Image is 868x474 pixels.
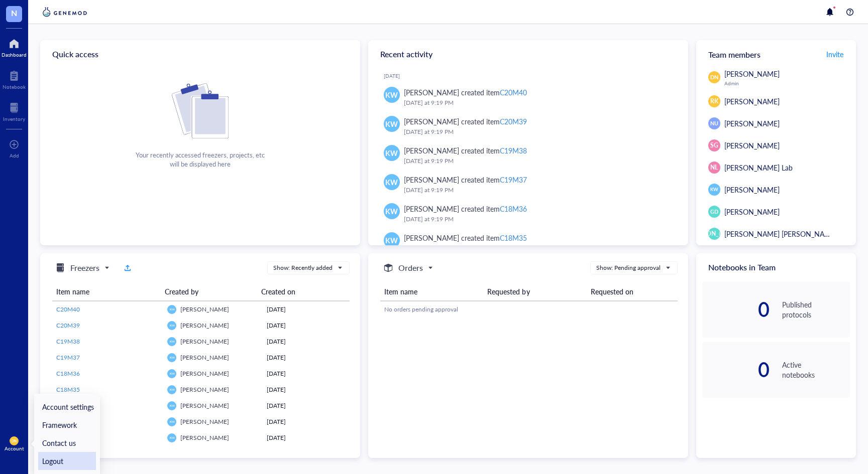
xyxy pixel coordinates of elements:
div: [DATE] at 9:19 PM [404,214,672,224]
span: C20M40 [56,305,80,313]
span: [PERSON_NAME] [724,96,780,106]
span: KW [169,356,174,359]
a: Dashboard [2,36,27,58]
div: C20M40 [500,87,527,97]
div: [DATE] at 9:19 PM [404,156,672,166]
div: [DATE] at 9:19 PM [404,127,672,137]
div: [PERSON_NAME] created item [404,174,527,185]
span: KW [385,147,398,159]
th: Item name [380,282,484,301]
div: Dashboard [2,52,27,58]
span: KW [385,206,398,217]
a: Framework [38,416,96,434]
div: [PERSON_NAME] created item [404,87,527,98]
span: [PERSON_NAME] [180,401,229,410]
span: [PERSON_NAME] [724,118,780,128]
a: C19M38 [56,337,159,346]
span: KW [169,404,174,407]
span: SG [710,141,718,150]
span: [PERSON_NAME] [180,433,229,442]
span: KW [385,89,398,100]
div: [DATE] at 9:19 PM [404,185,672,195]
img: Cf+DiIyRRx+BTSbnYhsZzE9to3+AfuhVxcka4spAAAAAElFTkSuQmCC [172,83,229,138]
span: Invite [826,49,843,59]
a: C17M34 [56,401,159,410]
div: Published protocols [782,299,850,320]
div: [DATE] [267,433,346,442]
span: KW [385,118,398,129]
span: N [11,7,17,19]
div: 0 [702,362,770,378]
span: KW [169,420,174,423]
div: C20M39 [500,116,527,126]
div: C18M36 [500,204,527,214]
a: C17M33 [56,417,159,426]
div: Show: Pending approval [596,263,661,272]
a: Logout [38,452,96,470]
div: Your recently accessed freezers, projects, etc will be displayed here [136,150,265,169]
a: KW[PERSON_NAME] created itemC20M39[DATE] at 9:19 PM [376,112,680,141]
div: Team members [696,40,856,68]
div: 0 [702,301,770,318]
span: C18M35 [56,385,80,394]
span: NL [710,163,718,172]
span: [PERSON_NAME] [180,385,229,394]
span: C20M39 [56,321,80,330]
th: Item name [52,282,161,301]
div: Notebook [3,84,26,90]
div: [DATE] [267,353,346,362]
span: [PERSON_NAME] [690,229,738,238]
span: [PERSON_NAME] [180,417,229,426]
span: [PERSON_NAME] [180,369,229,378]
div: Admin [724,80,850,86]
span: KW [169,324,174,327]
div: [PERSON_NAME] created item [404,203,527,214]
a: Account settings [38,398,96,416]
div: Active notebooks [782,360,850,380]
a: KW[PERSON_NAME] created itemC19M37[DATE] at 9:19 PM [376,170,680,199]
span: [PERSON_NAME] [180,353,229,362]
a: C20M39 [56,321,159,330]
span: C19M37 [56,353,80,362]
a: C18M35 [56,385,159,394]
a: KW[PERSON_NAME] created itemC18M36[DATE] at 9:19 PM [376,199,680,228]
div: [DATE] [267,401,346,410]
div: Inventory [3,116,25,122]
span: [PERSON_NAME] Lab [724,163,793,173]
span: KW [169,388,174,391]
span: C19M38 [56,337,80,346]
span: [PERSON_NAME] [724,207,780,217]
span: DN [12,439,17,443]
span: GD [710,208,718,216]
a: Inventory [3,100,25,122]
a: C19M37 [56,353,159,362]
h5: Orders [398,262,423,274]
div: [DATE] [267,369,346,378]
div: Show: Recently added [273,263,333,272]
span: [PERSON_NAME] [724,185,780,195]
th: Requested by [483,282,587,301]
a: C20M40 [56,305,159,314]
th: Created by [161,282,257,301]
div: [PERSON_NAME] created item [404,116,527,127]
span: KW [169,436,174,439]
span: [PERSON_NAME] [724,69,780,79]
a: C18M36 [56,369,159,378]
div: [DATE] [267,417,346,426]
div: Add [10,152,19,159]
button: Invite [826,46,844,62]
div: Quick access [40,40,360,68]
div: [DATE] [384,73,680,79]
div: [DATE] at 9:19 PM [404,98,672,108]
span: KW [385,177,398,188]
span: KW [169,340,174,343]
div: [DATE] [267,321,346,330]
span: DN [710,73,718,81]
img: genemod-logo [40,6,89,18]
div: C19M38 [500,145,527,155]
div: [PERSON_NAME] created item [404,145,527,156]
th: Requested on [587,282,678,301]
span: [PERSON_NAME] [180,321,229,330]
span: [PERSON_NAME] [724,140,780,150]
span: KW [710,186,718,193]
